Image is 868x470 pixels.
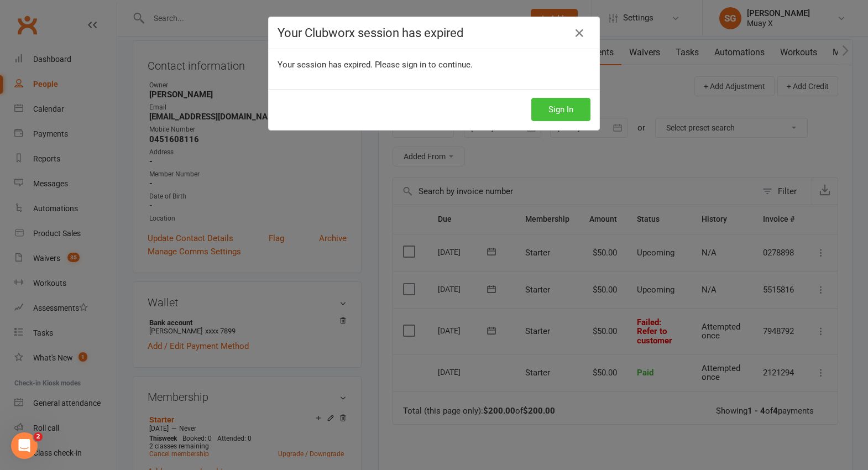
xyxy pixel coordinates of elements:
[34,432,43,441] span: 2
[278,60,473,70] span: Your session has expired. Please sign in to continue.
[531,98,590,121] button: Sign In
[278,26,590,40] h4: Your Clubworx session has expired
[11,432,38,459] iframe: Intercom live chat
[571,24,588,42] a: Close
